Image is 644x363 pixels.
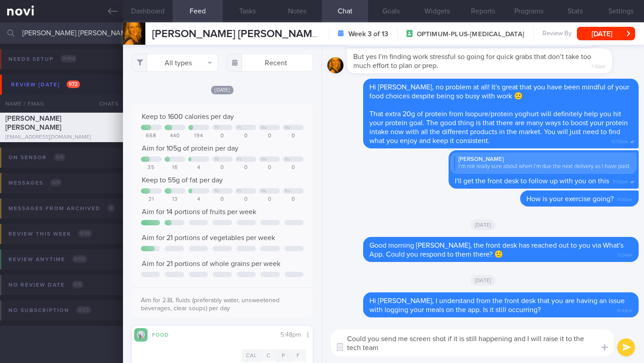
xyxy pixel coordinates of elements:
span: 11:00pm [617,194,632,203]
div: P [276,349,291,362]
span: 0 [107,204,115,212]
div: Th [214,125,219,130]
span: Aim for 14 portions of fruits per week [142,208,256,215]
div: 0 [283,196,304,203]
span: 0 / 55 [72,255,87,263]
span: Aim for 105g of protein per day [142,145,238,152]
div: Sa [261,125,266,130]
span: Keep to 1600 calories per day [142,113,234,120]
div: Review this week [6,228,94,240]
div: 16 [165,165,186,171]
div: Review [DATE] [9,79,82,91]
div: 0 [283,165,304,171]
span: 1 / 72 [67,80,80,88]
div: 0 [283,133,304,139]
div: 0 [212,196,233,203]
span: [DATE] [470,219,496,230]
div: 0 [259,133,280,139]
div: F [291,349,306,362]
div: 4 [188,196,209,203]
span: 0 / 4 [54,153,65,161]
span: [DATE] [470,275,496,286]
span: Hi [PERSON_NAME], I understand from the front desk that you are having an issue with logging your... [369,297,625,313]
span: 10:43pm [617,305,632,314]
div: 194 [188,133,209,139]
strong: Week 3 of 13 [348,30,388,38]
div: Fr [237,189,241,194]
span: 0 / 33 [78,230,92,237]
span: I'll get the front desk to follow up with you on this [455,177,609,185]
div: Chats [87,95,123,113]
span: 5:48pm [280,332,301,338]
span: Review By [542,30,572,38]
div: Th [214,157,219,162]
div: Sa [261,189,266,194]
span: Aim for 21 portions of whole grains per week [142,260,280,267]
div: 4 [188,165,209,171]
div: [PERSON_NAME] [454,156,633,163]
span: Keep to 55g of fat per day [142,177,223,184]
span: OPTIMUM-PLUS-[MEDICAL_DATA] [417,30,524,39]
div: 0 [235,133,256,139]
span: Aim for 2.8L fluids (preferably water, unsweetened beverages, clear soups) per day [141,297,280,312]
span: 0 / 104 [60,55,77,63]
span: 0 / 3 [50,179,62,186]
span: 7:32pm [591,61,606,70]
div: Messages [6,177,64,189]
span: 0 / 22 [76,306,91,314]
div: Messages from Archived [6,203,117,215]
div: 35 [141,165,162,171]
div: No review date [6,279,86,291]
div: Food [148,330,183,338]
span: [PERSON_NAME] [PERSON_NAME] [152,29,321,39]
span: Aim for 21 portions of vegetables per week [142,234,275,241]
button: All types [132,54,218,72]
span: [PERSON_NAME] [PERSON_NAME] [5,115,61,131]
div: I’m not really sure about when I’m due the next delivery as I have paid. [454,163,633,170]
div: 668 [141,133,162,139]
div: Sa [261,157,266,162]
button: [DATE] [577,27,635,40]
div: 440 [165,133,186,139]
div: Needs setup [6,53,79,65]
div: No subscription [6,304,93,317]
div: [EMAIL_ADDRESS][DOMAIN_NAME] [5,134,118,141]
span: Good morning [PERSON_NAME], the front desk has reached out to you via What's App. Could you respo... [369,242,623,258]
span: 9:24am [618,250,632,258]
span: But yes I’m finding work stressful so going for quick grabs that don’t take too much effort to pl... [353,53,591,69]
span: 11:00pm [613,177,628,185]
div: Fr [237,157,241,162]
div: On sensor [6,152,68,164]
div: Review anytime [6,253,89,266]
span: Hi [PERSON_NAME], no problem at all! It's great that you have been mindful of your food choices d... [369,84,629,100]
div: Su [285,189,290,194]
div: 21 [141,196,162,203]
div: Su [285,157,290,162]
div: 0 [235,165,256,171]
div: 0 [212,165,233,171]
div: Fr [237,125,241,130]
div: 0 [212,133,233,139]
span: 0 / 5 [72,281,84,288]
div: C [261,349,276,362]
div: 0 [259,196,280,203]
span: [DATE] [211,86,233,94]
div: Su [285,125,290,130]
div: Th [214,189,219,194]
span: 10:59pm [611,136,628,145]
div: Cal [242,349,261,362]
span: How is your exercise going? [526,195,614,203]
span: That extra 20g of protein from Isopure/protein yoghurt will definitely help you hit your protein ... [369,110,628,144]
div: 13 [165,196,186,203]
div: 0 [235,196,256,203]
div: 0 [259,165,280,171]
